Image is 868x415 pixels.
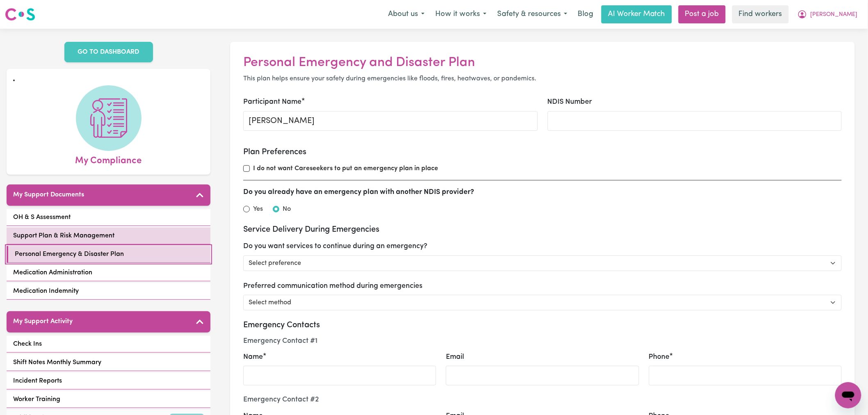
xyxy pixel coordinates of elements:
[548,97,592,107] label: NDIS Number
[835,382,861,408] iframe: Button to launch messaging window
[253,165,438,172] strong: I do not want Careseekers to put an emergency plan in place
[7,185,210,206] button: My Support Documents
[13,231,114,241] span: Support Plan & Risk Management
[7,354,210,371] a: Shift Notes Monthly Summary
[13,191,84,199] h5: My Support Documents
[649,352,670,363] label: Phone
[243,55,842,71] h2: Personal Emergency and Disaster Plan
[7,391,210,408] a: Worker Training
[243,337,842,345] h4: Emergency Contact # 1
[283,204,291,214] label: No
[64,42,153,62] a: GO TO DASHBOARD
[253,204,263,214] label: Yes
[5,5,35,24] a: Careseekers logo
[243,187,474,198] label: Do you already have an emergency plan with another NDIS provider?
[13,318,73,326] h5: My Support Activity
[243,320,842,330] h3: Emergency Contacts
[383,6,430,23] button: About us
[7,336,210,353] a: Check Ins
[243,147,842,157] h3: Plan Preferences
[492,6,573,23] button: Safety & resources
[13,212,71,222] span: OH & S Assessment
[446,352,464,363] label: Email
[243,97,302,107] label: Participant Name
[573,5,598,23] a: Blog
[243,241,427,252] label: Do you want services to continue during an emergency?
[5,7,35,22] img: Careseekers logo
[13,339,42,349] span: Check Ins
[678,5,726,23] a: Post a job
[7,265,210,281] a: Medication Administration
[430,6,492,23] button: How it works
[13,394,60,404] span: Worker Training
[243,352,263,363] label: Name
[7,228,210,244] a: Support Plan & Risk Management
[13,286,79,296] span: Medication Indemnity
[7,311,210,333] button: My Support Activity
[7,209,210,226] a: OH & S Assessment
[13,376,62,386] span: Incident Reports
[15,249,124,259] span: Personal Emergency & Disaster Plan
[13,85,204,168] a: My Compliance
[601,5,672,23] a: AI Worker Match
[7,246,210,263] a: Personal Emergency & Disaster Plan
[243,281,423,292] label: Preferred communication method during emergencies
[243,225,842,235] h3: Service Delivery During Emergencies
[7,373,210,390] a: Incident Reports
[811,10,858,19] span: [PERSON_NAME]
[75,151,142,168] span: My Compliance
[243,74,842,84] p: This plan helps ensure your safety during emergencies like floods, fires, heatwaves, or pandemics.
[13,358,101,367] span: Shift Notes Monthly Summary
[7,283,210,300] a: Medication Indemnity
[13,268,92,278] span: Medication Administration
[243,395,842,404] h4: Emergency Contact # 2
[792,6,863,23] button: My Account
[732,5,789,23] a: Find workers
